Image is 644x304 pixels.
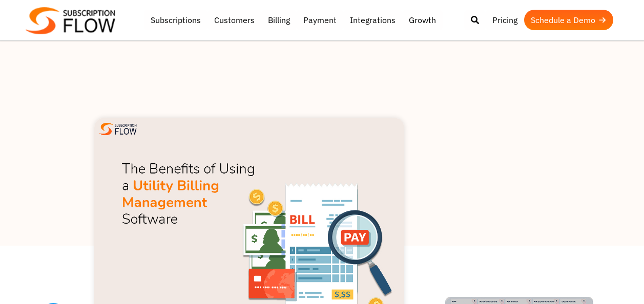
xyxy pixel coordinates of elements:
a: Pricing [486,10,524,30]
a: Schedule a Demo [524,10,613,30]
a: Payment [297,10,343,30]
a: Growth [402,10,443,30]
a: Billing [261,10,297,30]
img: Subscriptionflow [26,7,115,34]
a: Customers [207,10,261,30]
a: Integrations [343,10,402,30]
a: Subscriptions [144,10,207,30]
